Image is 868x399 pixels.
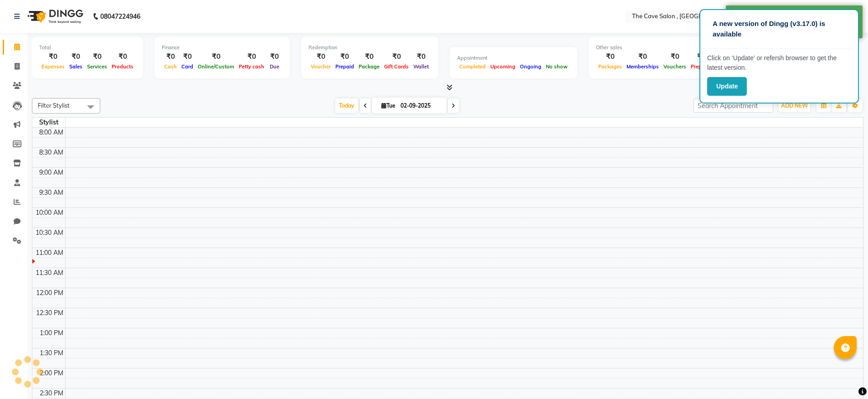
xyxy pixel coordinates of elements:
div: Appointment [457,54,570,62]
span: Wallet [411,63,431,70]
span: Voucher [308,63,333,70]
div: ₹0 [67,52,85,62]
span: Packages [596,63,624,70]
div: Finance [162,44,282,52]
span: Package [356,63,382,70]
p: A new version of Dingg (v3.17.0) is available [713,19,846,39]
div: Other sales [596,44,744,52]
div: ₹0 [179,52,195,62]
span: No show [544,63,570,70]
span: Services [85,63,109,70]
div: ₹0 [85,52,109,62]
span: Online/Custom [195,63,236,70]
div: ₹0 [661,52,688,62]
div: ₹0 [382,52,411,62]
div: 11:30 AM [34,268,65,278]
span: Products [109,63,136,70]
div: 11:00 AM [34,248,65,258]
span: Due [267,63,282,70]
span: Vouchers [661,63,688,70]
div: 9:00 AM [37,168,65,177]
p: Click on ‘Update’ or refersh browser to get the latest version. [707,53,851,73]
div: ₹0 [411,52,431,62]
input: 2025-09-02 [398,99,443,113]
b: 08047224946 [100,4,140,29]
div: ₹0 [39,52,67,62]
div: 12:30 PM [34,308,65,318]
div: ₹0 [333,52,356,62]
span: Expenses [39,63,67,70]
div: ₹0 [236,52,267,62]
div: Redemption [308,44,431,52]
div: Total [39,44,136,52]
span: Completed [457,63,488,70]
div: 10:00 AM [34,208,65,218]
div: ₹0 [596,52,624,62]
button: Update [707,77,747,96]
div: 10:30 AM [34,228,65,238]
div: 12:00 PM [34,288,65,298]
span: ADD NEW [781,102,808,109]
input: Search Appointment [693,98,773,113]
div: ₹0 [195,52,236,62]
span: Ongoing [518,63,544,70]
div: ₹0 [162,52,179,62]
div: Stylist [32,118,65,127]
span: Upcoming [488,63,518,70]
span: Petty cash [236,63,267,70]
img: logo [23,4,86,29]
span: Prepaids [688,63,714,70]
div: ₹0 [109,52,136,62]
span: Cash [162,63,179,70]
div: ₹0 [688,52,714,62]
div: 1:30 PM [38,348,65,358]
div: ₹0 [267,52,282,62]
span: Tue [379,102,398,109]
div: ₹0 [624,52,661,62]
span: Memberships [624,63,661,70]
div: 9:30 AM [37,188,65,197]
span: Prepaid [333,63,356,70]
div: 8:00 AM [37,128,65,137]
div: 1:00 PM [38,328,65,338]
div: 8:30 AM [37,148,65,157]
button: ADD NEW [779,99,810,112]
div: ₹0 [356,52,382,62]
span: Sales [67,63,85,70]
div: ₹0 [308,52,333,62]
span: Gift Cards [382,63,411,70]
span: Today [335,98,358,113]
span: Card [179,63,195,70]
span: Filter Stylist [38,102,70,109]
div: 2:30 PM [38,389,65,398]
div: 2:00 PM [38,368,65,378]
